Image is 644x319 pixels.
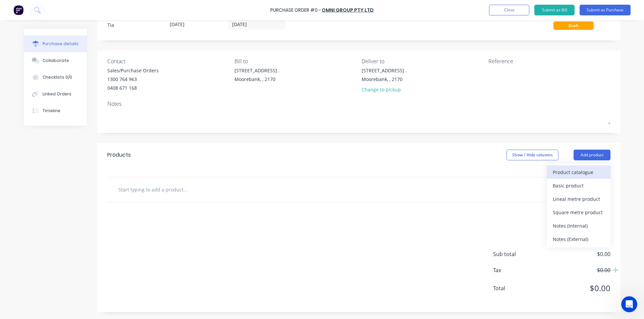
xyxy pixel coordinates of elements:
button: Collaborate [24,52,87,69]
button: Timeline [24,102,87,119]
button: Checklists 0/0 [24,69,87,86]
div: Purchase Order #0 - [270,7,321,14]
div: Notes (Internal) [553,221,604,231]
div: Products [107,151,131,159]
div: Moorebank, , 2170 [234,76,280,83]
span: Total [493,284,543,292]
div: Purchase details [43,41,78,47]
div: Checklists 0/0 [43,74,72,80]
div: Lineal metre product [553,194,604,204]
div: Contact [107,57,229,65]
div: Draft [553,21,594,30]
button: Basic product [547,179,610,192]
button: Product catalogue [547,165,610,179]
div: Collaborate [43,58,69,64]
div: Moorebank, , 2170 [362,76,407,83]
button: Notes (External) [547,232,610,246]
button: Add product [574,150,610,160]
div: Tia [107,21,164,28]
button: Submit as Purchase [580,5,631,15]
div: Notes (External) [553,234,604,244]
a: Omni Group Pty Ltd [322,7,374,13]
div: Linked Orders [43,91,71,97]
div: Deliver to [362,57,484,65]
div: Timeline [43,108,60,114]
button: Notes (Internal) [547,219,610,232]
div: [STREET_ADDRESS] . [234,67,280,74]
button: Close [489,5,529,15]
div: Product catalogue [553,167,604,177]
div: Bill to [234,57,357,65]
button: Purchase details [24,35,87,52]
div: [STREET_ADDRESS] . [362,67,407,74]
button: Submit as Bill [534,5,575,15]
iframe: Intercom live chat [621,296,637,312]
div: Reference [488,57,610,65]
button: Linked Orders [24,86,87,102]
span: Tax [493,266,543,274]
div: 1300 764 963 [107,76,159,83]
button: Lineal metre product [547,192,610,206]
button: Show / Hide columns [506,150,558,160]
span: Sub total [493,250,543,258]
div: 0408 671 168 [107,84,159,91]
div: Sales/Purchase Orders [107,67,159,74]
div: Notes [107,100,610,108]
div: Basic product [553,181,604,190]
span: $0.00 [543,282,610,294]
span: $0.00 [543,266,610,274]
button: Square metre product [547,206,610,219]
input: Start typing to add a product... [118,183,252,196]
span: $0.00 [543,250,610,258]
div: Change to pickup [362,86,407,93]
img: Factory [13,5,23,15]
div: Square metre product [553,208,604,217]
